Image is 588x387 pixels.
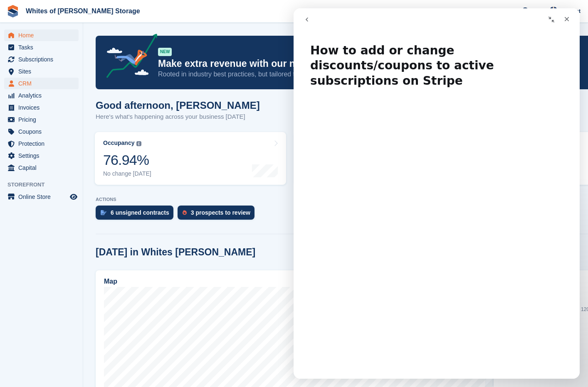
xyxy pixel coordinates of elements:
img: Wendy [549,7,558,15]
div: No change [DATE] [103,170,151,177]
div: 6 unsigned contracts [111,209,169,216]
span: Invoices [18,102,68,113]
span: Protection [18,138,68,149]
div: 76.94% [103,152,151,169]
a: menu [4,78,79,89]
a: menu [4,114,79,125]
a: menu [4,29,79,41]
span: Coupons [18,126,68,137]
span: Online Store [18,191,68,203]
img: prospect-51fa495bee0391a8d652442698ab0144808aea92771e9ea1ae160a38d050c398.svg [183,210,187,215]
a: Whites of [PERSON_NAME] Storage [22,4,143,18]
a: menu [4,126,79,137]
a: menu [4,102,79,113]
a: menu [4,66,79,77]
span: Analytics [18,90,68,101]
a: menu [4,42,79,53]
a: 6 unsigned contracts [96,206,178,224]
span: Settings [18,150,68,162]
span: Home [18,29,68,41]
a: menu [4,138,79,149]
h2: Map [104,278,117,285]
span: Sites [18,66,68,77]
h1: Good afternoon, [PERSON_NAME] [96,100,260,111]
a: 3 prospects to review [178,206,259,224]
span: Storefront [7,181,83,189]
span: Account [559,7,581,15]
img: icon-info-grey-7440780725fd019a000dd9b08b2336e03edf1995a4989e88bcd33f0948082b44.svg [136,141,141,146]
span: CRM [18,78,68,89]
a: menu [4,150,79,162]
span: Pricing [18,114,68,125]
span: Capital [18,162,68,174]
a: menu [4,90,79,101]
a: menu [4,162,79,174]
h2: [DATE] in Whites [PERSON_NAME] [96,247,255,258]
a: Occupancy 76.94% No change [DATE] [95,132,286,185]
div: NEW [158,48,172,56]
span: Subscriptions [18,54,68,65]
div: Occupancy [103,140,134,147]
a: menu [4,54,79,65]
a: menu [4,191,79,203]
img: contract_signature_icon-13c848040528278c33f63329250d36e43548de30e8caae1d1a13099fd9432cc5.svg [101,210,106,215]
img: price-adjustments-announcement-icon-8257ccfd72463d97f412b2fc003d46551f7dbcb40ab6d574587a9cd5c0d94... [99,34,158,81]
a: Preview store [69,192,79,202]
div: 3 prospects to review [191,209,250,216]
iframe: Intercom live chat [294,8,580,379]
img: stora-icon-8386f47178a22dfd0bd8f6a31ec36ba5ce8667c1dd55bd0f319d3a0aa187defe.svg [7,5,19,17]
p: Here's what's happening across your business [DATE] [96,112,260,122]
span: Create [489,7,506,15]
span: Tasks [18,42,68,53]
span: Help [530,7,542,15]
